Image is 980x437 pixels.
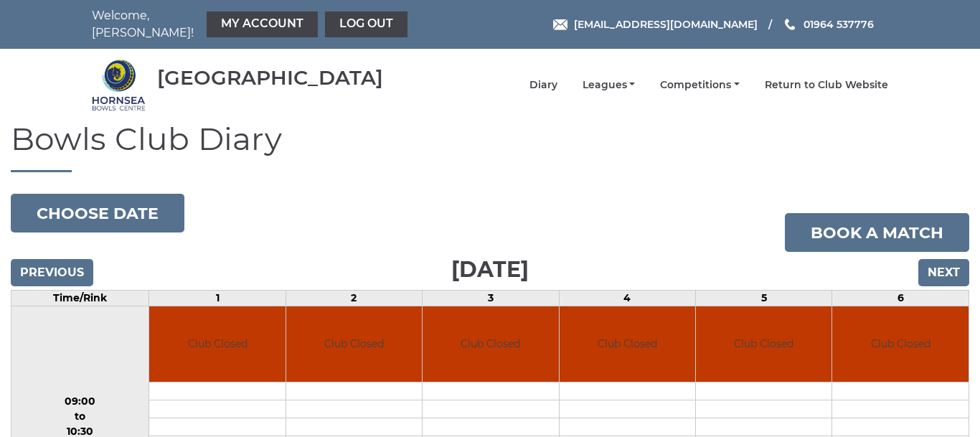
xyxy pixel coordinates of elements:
img: Email [553,19,567,30]
a: Leagues [583,78,636,92]
input: Next [918,259,969,286]
td: Club Closed [286,306,422,382]
a: Log out [325,11,407,37]
button: Choose date [11,194,184,232]
td: Club Closed [149,306,285,382]
img: Hornsea Bowls Centre [92,58,146,112]
td: 3 [423,291,559,306]
a: Phone us 01964 537776 [783,17,874,32]
td: Club Closed [560,306,695,382]
td: 4 [559,291,695,306]
a: Diary [529,78,557,92]
a: Return to Club Website [765,78,888,92]
td: Time/Rink [11,291,149,306]
a: Book a match [785,213,969,252]
a: Competitions [660,78,740,92]
a: Email [EMAIL_ADDRESS][DOMAIN_NAME] [553,17,758,32]
td: Club Closed [832,306,969,382]
div: [GEOGRAPHIC_DATA] [157,67,383,89]
span: [EMAIL_ADDRESS][DOMAIN_NAME] [574,18,758,31]
nav: Welcome, [PERSON_NAME]! [92,7,411,42]
h1: Bowls Club Diary [11,121,969,172]
span: 01964 537776 [804,18,874,31]
td: Club Closed [423,306,558,382]
td: 6 [832,291,969,306]
a: My Account [207,11,318,37]
input: Previous [11,259,93,286]
td: 5 [696,291,832,306]
td: 2 [286,291,422,306]
img: Phone us [785,19,795,30]
td: 1 [149,291,286,306]
td: Club Closed [696,306,831,382]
